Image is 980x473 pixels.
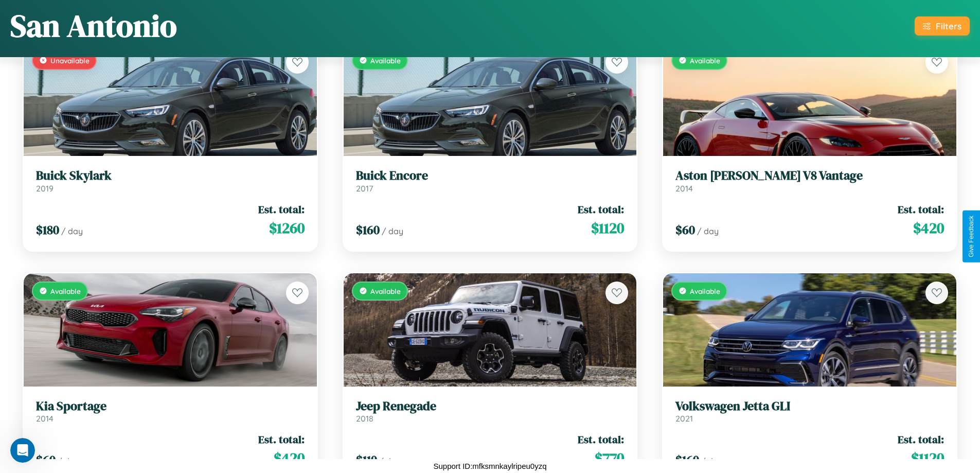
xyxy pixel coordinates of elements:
[675,168,944,183] h3: Aston [PERSON_NAME] V8 Vantage
[898,432,944,447] span: Est. total:
[591,218,624,238] span: $ 1120
[936,21,961,31] div: Filters
[913,218,944,238] span: $ 420
[433,459,546,473] p: Support ID: mfksmnkaylripeu0yzq
[10,5,177,47] h1: San Antonio
[675,168,944,194] a: Aston [PERSON_NAME] V8 Vantage2014
[50,56,90,65] span: Unavailable
[36,451,56,468] span: $ 60
[968,216,975,257] div: Give Feedback
[36,183,54,194] span: 2019
[379,456,401,466] span: / day
[50,287,81,295] span: Available
[911,448,944,468] span: $ 1120
[915,16,970,36] button: Filters
[675,183,693,194] span: 2014
[36,399,305,414] h3: Kia Sportage
[274,448,305,468] span: $ 420
[595,448,624,468] span: $ 770
[356,399,625,424] a: Jeep Renegade2018
[578,432,624,447] span: Est. total:
[370,56,401,65] span: Available
[370,287,401,295] span: Available
[36,168,305,194] a: Buick Skylark2019
[356,413,373,424] span: 2018
[690,287,720,295] span: Available
[675,399,944,424] a: Volkswagen Jetta GLI2021
[675,451,699,468] span: $ 160
[10,438,35,463] iframe: Intercom live chat
[697,226,719,236] span: / day
[269,218,305,238] span: $ 1260
[356,168,625,194] a: Buick Encore2017
[36,413,54,424] span: 2014
[258,432,305,447] span: Est. total:
[382,226,403,236] span: / day
[356,221,380,238] span: $ 160
[356,168,625,183] h3: Buick Encore
[675,399,944,414] h3: Volkswagen Jetta GLI
[356,399,625,414] h3: Jeep Renegade
[356,451,377,468] span: $ 110
[898,202,944,217] span: Est. total:
[675,413,693,424] span: 2021
[36,168,305,183] h3: Buick Skylark
[61,226,83,236] span: / day
[356,183,373,194] span: 2017
[36,221,59,238] span: $ 180
[258,202,305,217] span: Est. total:
[578,202,624,217] span: Est. total:
[58,456,79,466] span: / day
[690,56,720,65] span: Available
[675,221,695,238] span: $ 60
[701,456,723,466] span: / day
[36,399,305,424] a: Kia Sportage2014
